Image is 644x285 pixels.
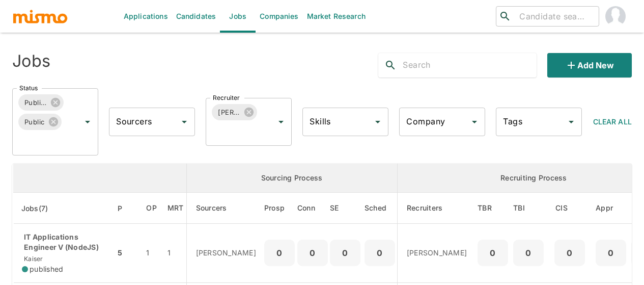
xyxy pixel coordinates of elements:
p: 0 [600,246,622,260]
th: Market Research Total [165,193,186,224]
input: Search [403,57,537,73]
th: Sourcers [186,193,264,224]
th: To Be Interviewed [511,193,546,224]
span: Jobs(7) [21,202,62,215]
th: Open Positions [138,193,165,224]
p: IT Applications Engineer V (NodeJS) [22,232,107,252]
p: 0 [268,246,291,260]
th: Sched [362,193,398,224]
th: Client Interview Scheduled [546,193,593,224]
th: Priority [115,193,138,224]
p: 0 [301,246,324,260]
p: [PERSON_NAME] [407,248,467,258]
th: Connections [297,193,328,224]
span: Published [18,97,53,109]
p: [PERSON_NAME] [196,248,256,258]
span: [PERSON_NAME] [212,107,246,118]
div: Public [18,114,62,130]
span: Public [18,116,51,128]
td: 1 [138,224,165,283]
th: Prospects [264,193,297,224]
img: logo [12,9,68,24]
button: Open [274,115,288,129]
input: Candidate search [515,9,595,23]
button: Open [177,115,191,129]
div: [PERSON_NAME] [212,104,257,120]
p: 0 [517,246,540,260]
button: search [378,53,403,77]
label: Status [19,84,38,92]
label: Recruiter [213,93,240,102]
p: 0 [558,246,581,260]
span: published [30,264,63,274]
button: Open [371,115,385,129]
h4: Jobs [12,51,50,71]
p: 0 [482,246,504,260]
th: Recruiters [397,193,475,224]
p: 0 [334,246,356,260]
div: Published [18,94,64,111]
button: Open [564,115,578,129]
span: Kaiser [22,255,43,263]
td: 1 [165,224,186,283]
p: 0 [369,246,391,260]
button: Open [80,115,95,129]
span: Clear All [593,117,632,126]
th: Sourcing Process [186,164,397,193]
th: Approved [593,193,629,224]
td: 5 [115,224,138,283]
button: Open [467,115,482,129]
img: Maia Reyes [605,6,626,27]
span: P [118,202,135,215]
th: Sent Emails [328,193,362,224]
th: To Be Reviewed [475,193,511,224]
button: Add new [547,53,632,77]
